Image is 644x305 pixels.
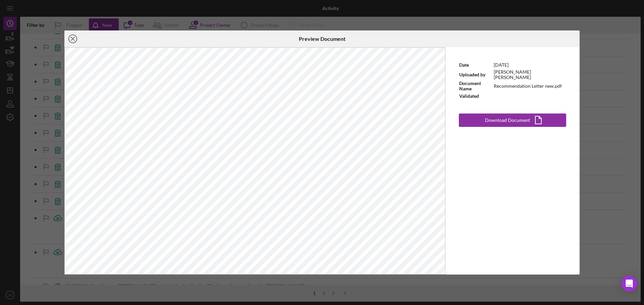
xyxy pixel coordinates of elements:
[493,61,566,69] td: [DATE]
[621,276,637,292] div: Open Intercom Messenger
[459,72,485,77] b: Uploaded by
[299,36,345,42] h6: Preview Document
[485,113,530,127] div: Download Document
[493,69,566,80] td: [PERSON_NAME] [PERSON_NAME]
[459,80,481,91] b: Document Name
[459,62,469,68] b: Date
[493,80,566,92] td: Recommendation Letter new.pdf
[459,93,479,99] b: Validated
[459,113,566,127] button: Download Document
